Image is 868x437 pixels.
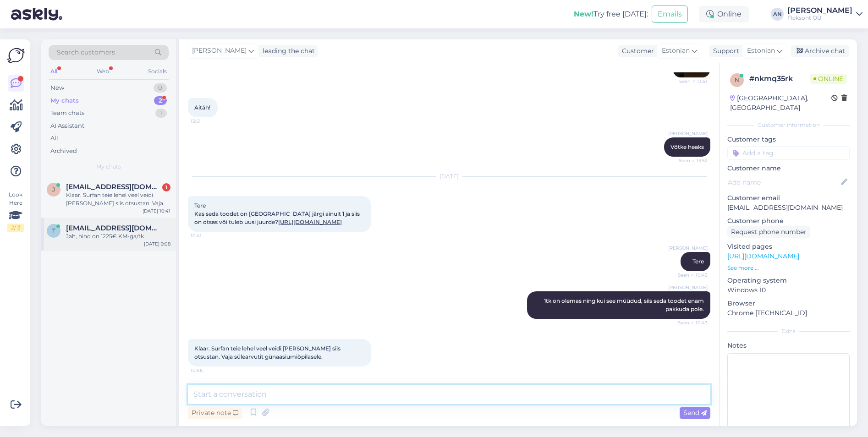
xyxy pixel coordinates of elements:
[146,66,169,77] div: Socials
[259,46,315,56] div: leading the chat
[7,191,24,232] div: Look Here
[692,258,704,265] span: Tere
[57,48,115,57] span: Search customers
[7,224,24,232] div: 2 / 3
[668,245,708,251] span: [PERSON_NAME]
[191,118,225,125] span: 13:51
[673,157,708,164] span: Seen ✓ 13:52
[188,172,710,180] div: [DATE]
[749,73,810,84] div: # nkmq35rk
[727,226,810,238] div: Request phone number
[683,409,707,417] span: Send
[154,96,167,105] div: 2
[727,121,850,129] div: Customer information
[730,93,831,113] div: [GEOGRAPHIC_DATA], [GEOGRAPHIC_DATA]
[727,264,850,272] p: See more ...
[52,227,55,234] span: t
[791,45,849,57] div: Archive chat
[662,46,690,56] span: Estonian
[668,130,708,137] span: [PERSON_NAME]
[673,272,708,279] span: Seen ✓ 10:43
[787,7,852,14] div: [PERSON_NAME]
[50,121,84,131] div: AI Assistant
[618,46,654,56] div: Customer
[66,224,161,232] span: tarmorunne@gmail.com
[96,163,121,171] span: My chats
[544,297,705,312] span: 1tk on olemas ning kui see müüdud, siis seda toodet enam pakkuda pole.
[727,299,850,308] p: Browser
[191,232,225,239] span: 10:41
[49,66,59,77] div: All
[162,183,170,191] div: 1
[194,202,361,225] span: Tere Kas seda toodet on [GEOGRAPHIC_DATA] järgi ainult 1 ja siis on otsas või tuleb uusi juurde?
[194,345,342,360] span: Klaar. Surfan teie lehel veel veidi [PERSON_NAME] siis otsustan. Vaja sülearvutit günaasiumiõpila...
[771,8,784,21] div: AN
[673,319,708,326] span: Seen ✓ 10:43
[727,276,850,285] p: Operating system
[66,232,170,240] div: Jah, hind on 1225€ KM-ga/tk
[787,14,852,22] div: Fleksont OÜ
[735,76,739,83] span: n
[50,83,64,93] div: New
[652,5,688,23] button: Emails
[668,284,708,291] span: [PERSON_NAME]
[709,46,739,56] div: Support
[727,327,850,335] div: Extra
[143,208,170,214] div: [DATE] 10:41
[155,109,167,118] div: 1
[192,46,247,56] span: [PERSON_NAME]
[52,186,55,193] span: j
[191,367,225,374] span: 10:46
[727,146,850,160] input: Add a tag
[670,143,704,150] span: Võtke heaks
[66,191,170,208] div: Klaar. Surfan teie lehel veel veidi [PERSON_NAME] siis otsustan. Vaja sülearvutit günaasiumiõpila...
[574,10,593,18] b: New!
[50,134,58,143] div: All
[727,285,850,295] p: Windows 10
[727,308,850,318] p: Chrome [TECHNICAL_ID]
[7,47,25,64] img: Askly Logo
[727,242,850,251] p: Visited pages
[278,218,342,225] a: [URL][DOMAIN_NAME]
[727,203,850,213] p: [EMAIL_ADDRESS][DOMAIN_NAME]
[188,407,242,419] div: Private note
[50,147,77,156] div: Archived
[50,109,84,118] div: Team chats
[66,183,161,191] span: joonas.sarapuu@ajaarhitektuur.ee
[727,164,850,173] p: Customer name
[727,216,850,226] p: Customer phone
[747,46,775,56] span: Estonian
[154,83,167,93] div: 0
[727,193,850,203] p: Customer email
[673,78,707,85] span: Seen ✓ 13:51
[728,177,839,187] input: Add name
[574,9,648,20] div: Try free [DATE]:
[699,6,749,22] div: Online
[144,240,170,247] div: [DATE] 9:08
[727,135,850,144] p: Customer tags
[810,74,847,84] span: Online
[194,104,210,111] span: Aitäh!
[727,341,850,350] p: Notes
[787,7,863,22] a: [PERSON_NAME]Fleksont OÜ
[95,66,111,77] div: Web
[727,252,799,260] a: [URL][DOMAIN_NAME]
[50,96,79,105] div: My chats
